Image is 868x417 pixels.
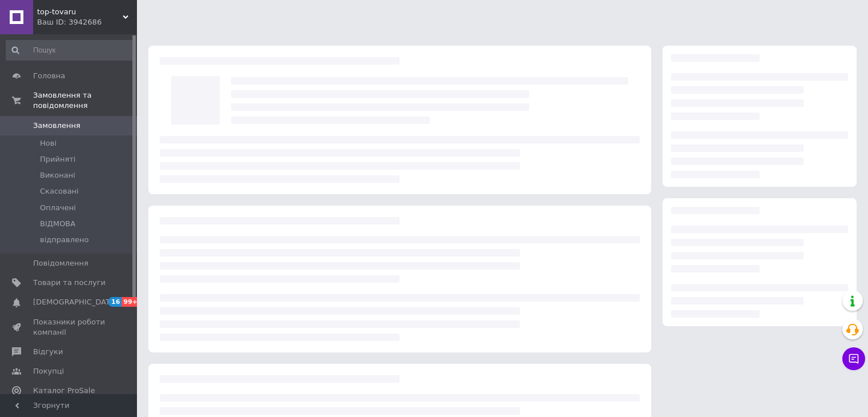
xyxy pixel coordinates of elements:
[122,297,140,307] span: 99+
[6,40,135,61] input: Пошук
[33,317,106,338] span: Показники роботи компанії
[37,7,123,17] span: top-tovaru
[40,154,75,165] span: Прийняті
[33,347,63,357] span: Відгуки
[37,17,137,27] div: Ваш ID: 3942686
[40,219,75,229] span: ВІДМОВА
[40,170,75,181] span: Виконані
[33,90,137,111] span: Замовлення та повідомлення
[33,71,65,81] span: Головна
[40,203,76,213] span: Оплачені
[40,138,56,149] span: Нові
[33,366,64,376] span: Покупці
[33,386,95,396] span: Каталог ProSale
[33,278,106,288] span: Товари та послуги
[40,235,88,245] span: відправлено
[842,347,865,370] button: Чат з покупцем
[33,297,118,307] span: [DEMOGRAPHIC_DATA]
[40,186,79,197] span: Скасовані
[33,258,88,268] span: Повідомлення
[33,121,80,131] span: Замовлення
[108,297,122,307] span: 16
